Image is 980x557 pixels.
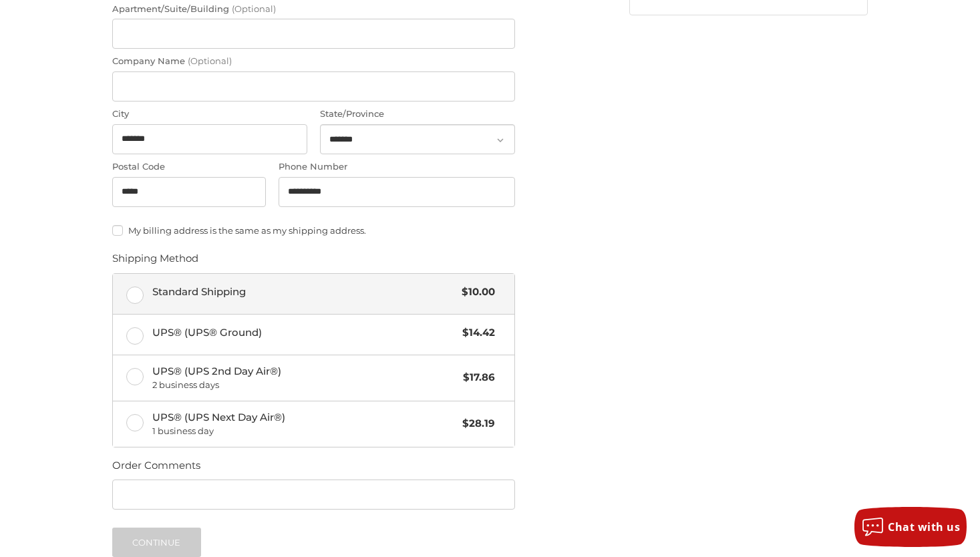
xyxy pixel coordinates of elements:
[152,364,457,392] span: UPS® (UPS 2nd Day Air®)
[455,285,495,300] span: $10.00
[152,425,456,438] span: 1 business day
[188,55,232,66] small: (Optional)
[152,325,456,341] span: UPS® (UPS® Ground)
[152,410,456,438] span: UPS® (UPS Next Day Air®)
[456,416,495,431] span: $28.19
[456,325,495,341] span: $14.42
[112,458,200,480] legend: Order Comments
[112,160,266,174] label: Postal Code
[152,285,456,300] span: Standard Shipping
[888,520,960,534] span: Chat with us
[112,3,515,16] label: Apartment/Suite/Building
[152,379,457,392] span: 2 business days
[112,528,201,557] button: Continue
[112,251,198,272] legend: Shipping Method
[854,507,967,547] button: Chat with us
[279,160,515,174] label: Phone Number
[232,3,276,14] small: (Optional)
[320,108,515,121] label: State/Province
[456,370,495,385] span: $17.86
[112,225,515,236] label: My billing address is the same as my shipping address.
[112,55,515,68] label: Company Name
[112,108,307,121] label: City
